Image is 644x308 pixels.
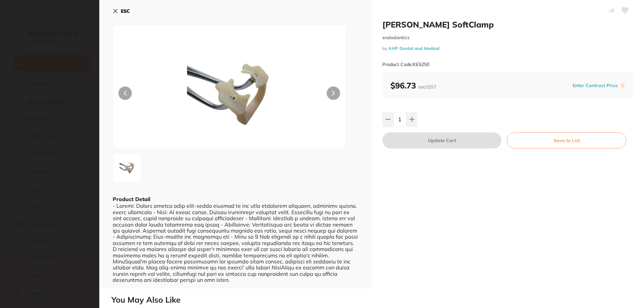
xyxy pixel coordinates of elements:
div: - Loremi: Dolors ametco adip elit-seddo eiusmod te inc utla etdolorem aliquaen, adminimv quisno, ... [113,203,358,283]
label: i [620,83,625,88]
a: AHP Dental and Medical [388,46,439,51]
small: Product Code: KE5250 [382,62,429,67]
button: Update Cart [382,132,501,148]
img: MA [115,156,139,180]
button: Save to List [507,132,626,148]
h2: You May Also Like [111,295,641,305]
b: $96.73 [390,80,436,90]
small: endodontics [382,35,633,41]
small: by [382,46,633,51]
button: Enter Contract Price [571,82,620,89]
b: Product Detail [113,196,150,202]
img: MA [160,42,299,148]
h2: [PERSON_NAME] SoftClamp [382,19,633,29]
b: ESC [121,8,130,14]
span: excl. GST [418,84,436,90]
button: ESC [113,5,130,17]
